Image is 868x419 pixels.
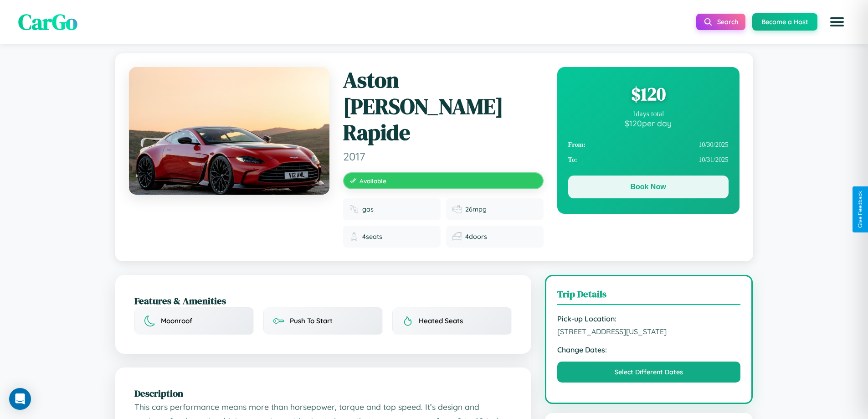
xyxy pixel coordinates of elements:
[290,316,333,325] span: Push To Start
[362,233,382,241] span: 4 seats
[419,316,463,325] span: Heated Seats
[568,110,729,118] div: 1 days total
[18,7,77,37] span: CarGo
[568,141,586,149] strong: From:
[568,118,729,128] div: $ 120 per day
[752,13,817,31] button: Become a Host
[857,191,863,228] div: Give Feedback
[568,176,729,198] button: Book Now
[557,287,741,305] h3: Trip Details
[465,205,487,213] span: 26 mpg
[362,205,374,213] span: gas
[129,67,329,195] img: Aston Martin Rapide 2017
[343,150,544,163] span: 2017
[349,205,359,214] img: Fuel type
[568,137,729,152] div: 10 / 30 / 2025
[465,233,487,241] span: 4 doors
[568,82,729,106] div: $ 120
[717,18,738,26] span: Search
[161,316,192,325] span: Moonroof
[9,388,31,410] div: Open Intercom Messenger
[360,177,386,185] span: Available
[557,362,741,383] button: Select Different Dates
[349,232,359,241] img: Seats
[134,387,512,400] h2: Description
[824,9,850,35] button: Open menu
[343,67,544,146] h1: Aston [PERSON_NAME] Rapide
[568,152,729,167] div: 10 / 31 / 2025
[557,345,741,354] strong: Change Dates:
[134,294,512,307] h2: Features & Amenities
[557,314,741,323] strong: Pick-up Location:
[568,156,577,164] strong: To:
[696,14,745,30] button: Search
[557,327,741,336] span: [STREET_ADDRESS][US_STATE]
[452,232,462,241] img: Doors
[452,205,462,214] img: Fuel efficiency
